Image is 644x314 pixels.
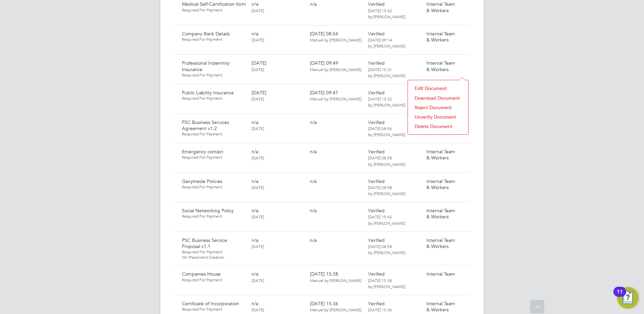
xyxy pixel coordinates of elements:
[411,112,465,122] li: Unverify Document
[368,301,385,307] span: Verified
[310,37,362,42] span: Manual by [PERSON_NAME].
[368,96,406,107] span: [DATE] 15:32 by [PERSON_NAME].
[426,208,455,220] span: Internal Team & Workers
[368,119,385,125] span: Verified
[310,178,317,184] span: n/a
[182,90,234,96] span: Public Liability Insurance
[182,1,246,7] span: Medical Self-Certification form
[617,287,639,309] button: Open Resource Center, 11 new notifications
[182,131,246,137] span: Required For Payment
[252,271,258,277] span: n/a
[182,7,246,13] span: Required For Payment
[426,149,455,161] span: Internal Team & Workers
[310,307,362,312] span: Manual by [PERSON_NAME].
[368,178,385,184] span: Verified
[368,37,406,49] span: [DATE] 09:14 by [PERSON_NAME].
[182,214,246,219] span: Required For Payment
[182,208,234,214] span: Social Networking Policy
[368,67,406,78] span: [DATE] 15:31 by [PERSON_NAME].
[252,155,264,160] span: [DATE]
[252,301,258,307] span: n/a
[368,208,385,214] span: Verified
[182,96,246,101] span: Required For Payment
[252,178,258,184] span: n/a
[411,84,465,93] li: Edit Document
[310,301,362,313] span: [DATE] 15:36
[252,208,258,214] span: n/a
[182,119,229,131] span: PSC Business Services Agreement v1.2
[368,214,406,225] span: [DATE] 15:42 by [PERSON_NAME].
[368,185,406,196] span: [DATE] 08:58 by [PERSON_NAME].
[252,119,258,125] span: n/a
[426,271,455,277] span: Internal Team
[368,60,385,66] span: Verified
[252,307,264,312] span: [DATE]
[182,72,246,78] span: Required For Payment
[182,255,246,260] span: On Placement Creation
[310,149,317,155] span: n/a
[182,60,230,72] span: Professional Indemnity Insurance
[252,67,264,72] span: [DATE]
[252,96,264,101] span: [DATE]
[182,149,223,155] span: Emergency contact
[310,278,362,283] span: Manual by [PERSON_NAME].
[252,214,264,219] span: [DATE]
[368,126,406,137] span: [DATE] 08:56 by [PERSON_NAME].
[182,237,227,249] span: PSC Business Service Proposal v1.1
[368,31,385,37] span: Verified
[252,149,258,155] span: n/a
[310,31,362,43] span: [DATE] 08:54
[182,307,246,312] span: Required For Payment
[182,249,246,255] span: Required For Payment
[310,119,317,125] span: n/a
[182,31,230,37] span: Company Bank Details
[252,244,264,249] span: [DATE]
[310,67,362,72] span: Manual by [PERSON_NAME].
[426,178,455,190] span: Internal Team & Workers
[426,301,455,313] span: Internal Team & Workers
[310,60,362,72] span: [DATE] 09:49
[310,237,317,243] span: n/a
[426,31,455,43] span: Internal Team & Workers
[252,31,258,37] span: n/a
[368,1,385,7] span: Verified
[182,37,246,42] span: Required For Payment
[368,155,406,166] span: [DATE] 08:58 by [PERSON_NAME].
[426,1,455,13] span: Internal Team & Workers
[411,103,465,112] li: Reject Document
[252,278,264,283] span: [DATE]
[411,93,465,103] li: Download Document
[426,60,455,72] span: Internal Team & Workers
[310,96,362,101] span: Manual by [PERSON_NAME].
[310,1,317,7] span: n/a
[182,277,246,283] span: Required For Payment
[252,8,264,13] span: [DATE]
[411,122,465,131] li: Delete Document
[252,90,266,96] span: [DATE]
[368,271,385,277] span: Verified
[182,178,222,184] span: Ganymede Policies
[617,292,623,301] div: 11
[252,37,264,42] span: [DATE]
[310,208,317,214] span: n/a
[310,271,362,283] span: [DATE] 15:38
[368,278,406,289] span: [DATE] 15:38 by [PERSON_NAME].
[182,155,246,160] span: Required For Payment
[182,184,246,190] span: Required For Payment
[368,237,385,243] span: Verified
[368,244,406,255] span: [DATE] 08:58 by [PERSON_NAME].
[252,237,258,243] span: n/a
[368,8,406,19] span: [DATE] 15:42 by [PERSON_NAME].
[368,149,385,155] span: Verified
[426,237,455,249] span: Internal Team & Workers
[252,1,258,7] span: n/a
[252,60,266,66] span: [DATE]
[368,90,385,96] span: Verified
[182,301,239,307] span: Certificate of Incorporation
[182,271,221,277] span: Companies House
[252,185,264,190] span: [DATE]
[310,90,362,102] span: [DATE] 09:47
[252,126,264,131] span: [DATE]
